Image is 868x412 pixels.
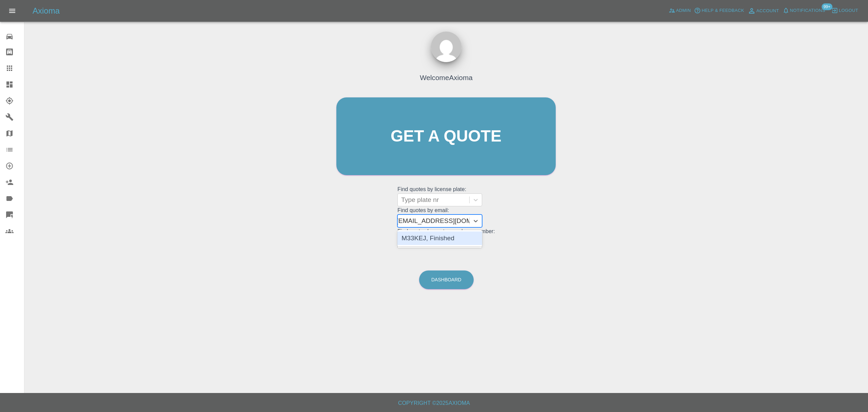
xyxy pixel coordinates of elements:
a: Dashboard [419,270,474,289]
grid: Find quotes by license plate: [397,186,495,206]
a: Get a quote [336,97,556,175]
h5: Axioma [33,5,60,16]
button: Help & Feedback [692,5,746,16]
div: M33KEJ, Finished [397,231,482,245]
span: Account [756,7,779,15]
grid: Find quotes by customer phone number: [397,228,495,248]
h6: Copyright © 2025 Axioma [5,398,863,408]
span: Logout [839,7,858,15]
button: Logout [830,5,860,16]
h4: Welcome Axioma [420,72,473,83]
span: Help & Feedback [702,7,744,15]
span: Admin [676,7,691,15]
button: Notifications [781,5,827,16]
a: Admin [667,5,693,16]
button: Open drawer [4,3,20,19]
grid: Find quotes by email: [397,207,495,227]
a: Account [746,5,781,16]
img: ... [431,32,461,62]
span: 99+ [822,3,832,10]
span: Notifications [790,7,825,15]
